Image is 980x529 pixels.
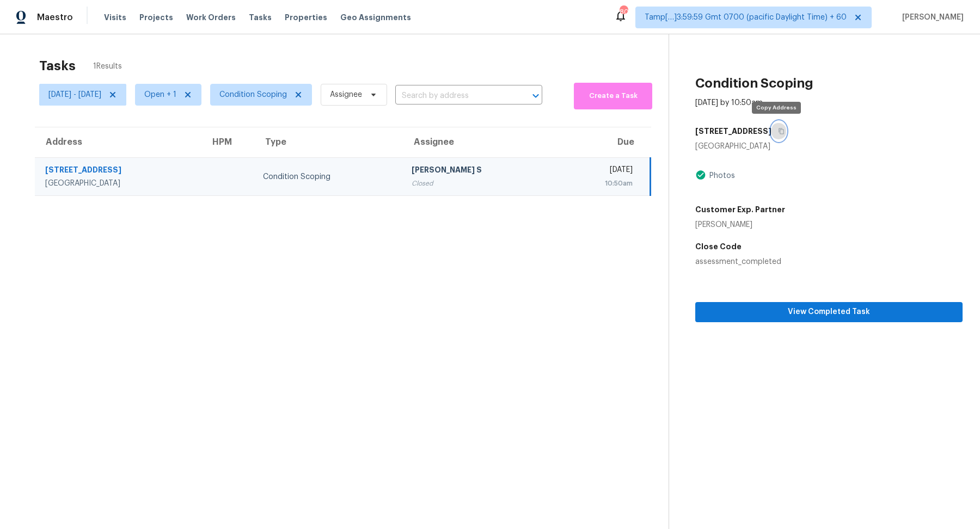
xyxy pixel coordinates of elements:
div: 802 [620,7,627,17]
span: [PERSON_NAME] [898,12,964,23]
button: Create a Task [574,83,652,109]
span: Geo Assignments [340,12,411,23]
div: [DATE] [565,164,633,178]
th: Assignee [403,127,556,158]
h5: Close Code [695,241,963,252]
span: Create a Task [579,90,647,102]
th: Type [254,127,402,158]
span: [DATE] - [DATE] [48,89,101,100]
span: Maestro [37,12,73,23]
input: Search by address [395,88,512,104]
span: Tamp[…]3:59:59 Gmt 0700 (pacific Daylight Time) + 60 [645,12,847,23]
div: [PERSON_NAME] S [412,164,547,178]
h5: [STREET_ADDRESS] [695,126,771,137]
span: Properties [285,12,327,23]
th: HPM [201,127,255,158]
span: Work Orders [186,12,236,23]
div: Closed [412,178,547,189]
span: Visits [104,12,126,23]
th: Address [35,127,201,158]
span: Tasks [249,14,272,21]
button: Open [528,88,543,103]
img: Artifact Present Icon [695,169,706,181]
h5: Customer Exp. Partner [695,204,785,215]
h2: Tasks [39,60,76,71]
span: Open + 1 [144,89,176,100]
span: Projects [139,12,173,23]
span: 1 Results [93,61,122,72]
div: [DATE] by 10:50am [695,97,763,108]
span: Condition Scoping [219,89,287,100]
span: View Completed Task [704,305,954,319]
h2: Condition Scoping [695,78,813,89]
div: 10:50am [565,178,633,189]
div: [PERSON_NAME] [695,219,785,230]
div: [GEOGRAPHIC_DATA] [695,141,963,152]
div: Condition Scoping [263,171,394,182]
th: Due [556,127,651,158]
div: [STREET_ADDRESS] [45,164,193,178]
div: Photos [706,170,735,181]
div: assessment_completed [695,256,963,267]
button: View Completed Task [695,302,963,322]
div: [GEOGRAPHIC_DATA] [45,178,193,189]
span: Assignee [330,89,362,100]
